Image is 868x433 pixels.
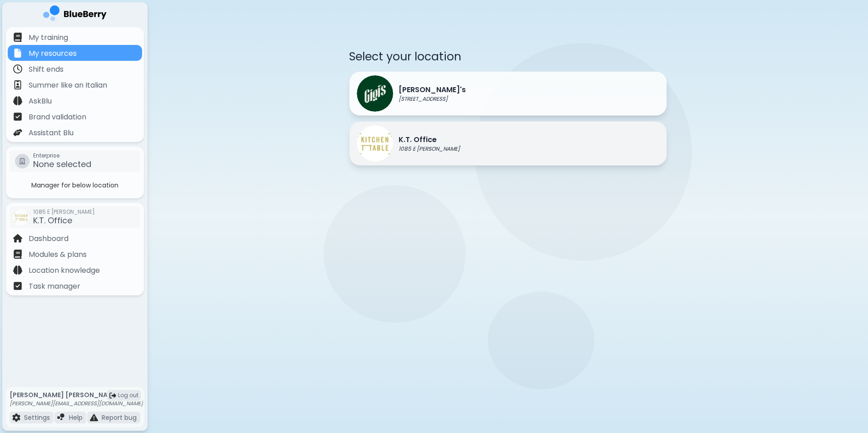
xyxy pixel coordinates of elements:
p: K.T. Office [399,134,460,145]
p: Settings [24,413,50,422]
img: file icon [13,96,22,105]
span: Log out [118,392,138,399]
p: My resources [29,48,77,59]
span: None selected [33,158,91,170]
p: [PERSON_NAME][EMAIL_ADDRESS][DOMAIN_NAME] [10,400,143,407]
p: Select your location [349,49,667,64]
img: file icon [13,64,22,74]
img: file icon [13,128,22,137]
img: file icon [13,281,22,290]
p: Dashboard [29,233,69,244]
p: Location knowledge [29,265,100,276]
img: file icon [57,413,65,422]
img: file icon [12,413,20,422]
p: Report bug [102,413,137,422]
img: K.T. Office logo [357,125,393,162]
p: Manager for below location [8,181,142,189]
img: Gigi's logo [357,75,393,112]
img: file icon [13,250,22,259]
p: Modules & plans [29,249,87,260]
p: Shift ends [29,64,64,75]
p: Help [69,413,83,422]
p: [STREET_ADDRESS] [399,95,466,103]
img: file icon [13,33,22,42]
span: 1085 E [PERSON_NAME] [33,208,95,216]
p: Assistant Blu [29,128,74,138]
span: K.T. Office [33,215,72,226]
p: Task manager [29,281,80,292]
p: AskBlu [29,96,52,107]
img: file icon [90,413,98,422]
img: company logo [43,5,107,24]
p: Brand validation [29,112,86,123]
img: file icon [13,80,22,89]
img: file icon [13,49,22,58]
img: company thumbnail [13,209,30,226]
p: My training [29,32,68,43]
p: [PERSON_NAME]'s [399,84,466,95]
p: Summer like an Italian [29,80,107,91]
img: file icon [13,266,22,275]
img: file icon [13,112,22,121]
p: [PERSON_NAME] [PERSON_NAME] [10,391,143,399]
img: logout [109,392,116,399]
img: file icon [13,234,22,243]
p: 1085 E [PERSON_NAME] [399,145,460,153]
span: Enterprise [33,152,91,159]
